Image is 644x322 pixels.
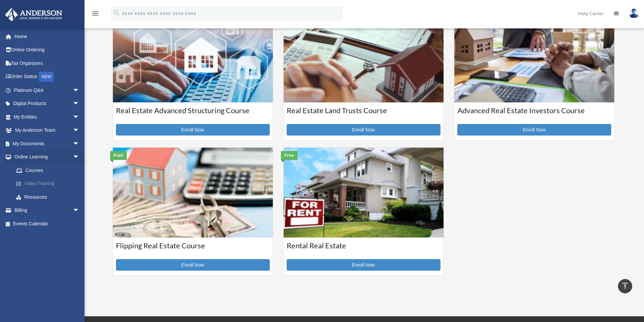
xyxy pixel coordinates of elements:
[73,150,86,164] span: arrow_drop_down
[5,137,90,150] a: My Documentsarrow_drop_down
[116,105,270,122] h3: Real Estate Advanced Structuring Course
[287,124,440,135] a: Enroll Now
[5,30,90,43] a: Home
[287,259,440,271] a: Enroll Now
[457,124,611,135] a: Enroll Now
[110,151,127,160] div: Free
[5,110,90,124] a: My Entitiesarrow_drop_down
[5,70,90,84] a: Order StatusNEW
[9,164,86,177] a: Courses
[116,259,270,271] a: Enroll Now
[73,83,86,97] span: arrow_drop_down
[5,56,90,70] a: Tax Organizers
[73,110,86,124] span: arrow_drop_down
[287,105,440,122] h3: Real Estate Land Trusts Course
[457,105,611,122] h3: Advanced Real Estate Investors Course
[113,9,120,17] i: search
[3,8,64,21] img: Anderson Advisors Platinum Portal
[9,177,90,191] a: Video Training
[5,97,90,110] a: Digital Productsarrow_drop_down
[91,12,99,18] a: menu
[39,72,54,82] div: NEW
[5,204,90,217] a: Billingarrow_drop_down
[5,124,90,137] a: My Anderson Teamarrow_drop_down
[73,124,86,138] span: arrow_drop_down
[5,150,90,164] a: Online Learningarrow_drop_down
[73,137,86,151] span: arrow_drop_down
[287,241,440,257] h3: Rental Real Estate
[73,97,86,111] span: arrow_drop_down
[91,9,99,18] i: menu
[116,124,270,135] a: Enroll Now
[5,217,90,230] a: Events Calendar
[73,204,86,218] span: arrow_drop_down
[9,190,90,204] a: Resources
[116,241,270,257] h3: Flipping Real Estate Course
[621,282,629,290] i: vertical_align_top
[5,83,90,97] a: Platinum Q&Aarrow_drop_down
[281,151,298,160] div: Free
[5,43,90,57] a: Online Ordering
[629,8,639,18] img: User Pic
[618,279,632,293] a: vertical_align_top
